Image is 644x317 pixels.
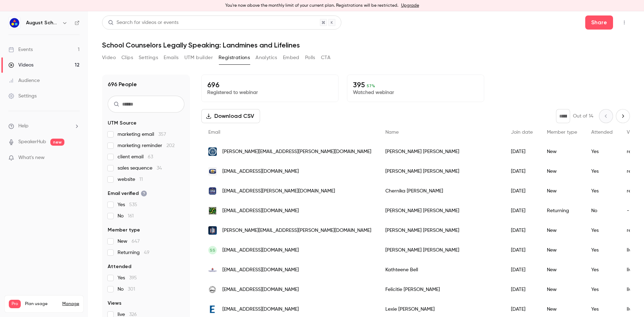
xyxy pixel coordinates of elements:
div: Yes [584,181,620,201]
div: Yes [584,161,620,181]
button: Registrations [219,52,250,63]
span: Join date [511,130,533,135]
div: New [540,161,584,181]
img: August Schools [9,17,20,28]
img: stanlycountyschools.org [208,147,217,156]
span: website [118,176,143,183]
span: Views [108,300,121,307]
div: Yes [584,280,620,299]
span: Email [208,130,220,135]
span: Member type [547,130,577,135]
div: [PERSON_NAME] [PERSON_NAME] [378,240,504,260]
p: 395 [353,81,478,89]
div: [DATE] [504,260,540,280]
div: New [540,240,584,260]
p: Registered to webinar [207,89,333,96]
span: [EMAIL_ADDRESS][PERSON_NAME][DOMAIN_NAME] [222,188,335,195]
div: Returning [540,201,584,221]
button: Embed [283,52,299,63]
button: Video [102,52,116,63]
div: [PERSON_NAME] [PERSON_NAME] [378,201,504,221]
div: New [540,221,584,240]
div: Yes [584,260,620,280]
div: Audience [8,77,40,84]
div: Settings [8,93,37,100]
p: Out of 14 [573,113,593,120]
span: Help [18,122,29,130]
img: ccboe.net [208,266,217,274]
span: sales sequence [118,165,162,172]
button: Emails [164,52,178,63]
a: SpeakerHub [18,138,46,146]
img: estacada.k12.or.us [208,305,217,313]
span: Yes [118,201,137,208]
iframe: Noticeable Trigger [71,155,80,161]
p: 696 [207,81,333,89]
span: Plan usage [25,301,58,307]
img: cpsb.org [208,187,217,195]
div: Felicitie [PERSON_NAME] [378,280,504,299]
button: Polls [305,52,315,63]
span: 647 [132,239,140,244]
span: new [50,139,64,146]
div: [DATE] [504,240,540,260]
span: 535 [129,202,137,207]
div: [DATE] [504,201,540,221]
span: Attended [108,263,131,270]
span: client email [118,153,153,160]
div: No [584,201,620,221]
div: Yes [584,240,620,260]
span: 161 [128,214,134,218]
div: [DATE] [504,142,540,161]
img: maybeckhs.org [208,207,217,215]
div: New [540,280,584,299]
img: shrewsbury.k12.ma.us [208,285,217,294]
span: 395 [129,275,137,280]
span: No [118,286,135,293]
div: Videos [8,62,33,69]
button: UTM builder [184,52,213,63]
span: Pro [9,300,21,308]
div: [PERSON_NAME] [PERSON_NAME] [378,221,504,240]
div: Events [8,46,33,53]
li: help-dropdown-opener [8,122,80,130]
span: [PERSON_NAME][EMAIL_ADDRESS][PERSON_NAME][DOMAIN_NAME] [222,227,371,234]
div: Search for videos or events [108,19,178,26]
span: 49 [144,250,150,255]
div: [DATE] [504,161,540,181]
div: [PERSON_NAME] [PERSON_NAME] [378,161,504,181]
div: [DATE] [504,221,540,240]
span: Member type [108,227,140,234]
div: Yes [584,142,620,161]
a: Manage [62,301,79,307]
button: Share [585,15,613,30]
span: Returning [118,249,150,256]
span: New [118,238,140,245]
div: New [540,142,584,161]
div: [DATE] [504,181,540,201]
span: Views [627,130,640,135]
span: [EMAIL_ADDRESS][DOMAIN_NAME] [222,247,299,254]
button: Settings [139,52,158,63]
span: [EMAIL_ADDRESS][DOMAIN_NAME] [222,168,299,175]
div: New [540,181,584,201]
div: New [540,260,584,280]
span: 326 [129,312,137,317]
div: [DATE] [504,280,540,299]
span: [EMAIL_ADDRESS][DOMAIN_NAME] [222,207,299,215]
span: UTM Source [108,120,137,127]
span: [EMAIL_ADDRESS][DOMAIN_NAME] [222,286,299,293]
span: Yes [118,274,137,281]
p: Watched webinar [353,89,478,96]
button: Analytics [255,52,277,63]
span: SS [210,247,215,253]
span: 202 [166,143,175,148]
span: What's new [18,154,45,161]
span: Attended [591,130,613,135]
span: [EMAIL_ADDRESS][DOMAIN_NAME] [222,266,299,274]
h1: 696 People [108,80,137,89]
span: 11 [139,177,143,182]
button: CTA [321,52,330,63]
div: Kathteene Bell [378,260,504,280]
div: Chernika [PERSON_NAME] [378,181,504,201]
